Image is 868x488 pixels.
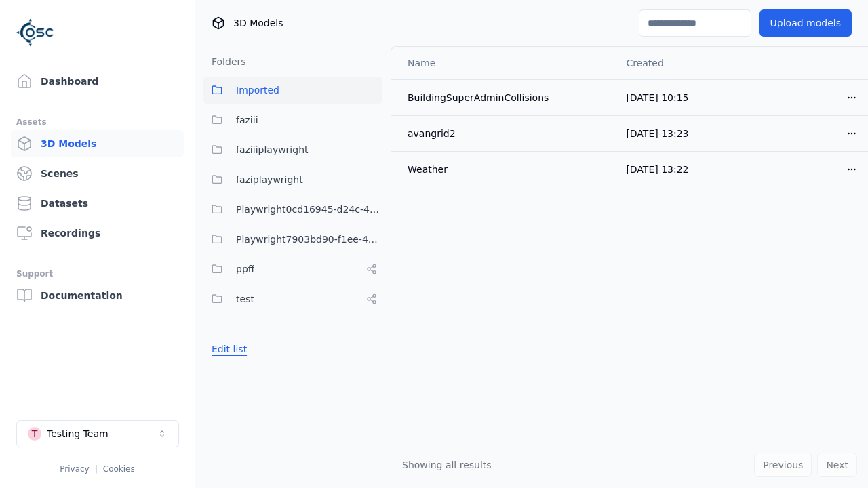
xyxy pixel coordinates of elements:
button: Playwright7903bd90-f1ee-40e5-8689-7a943bbd43ef [203,226,382,253]
th: Name [391,47,615,79]
div: BuildingSuperAdminCollisions [408,91,604,104]
a: 3D Models [11,130,184,157]
button: ppff [203,256,382,283]
button: faziiiplaywright [203,136,382,163]
th: Created [615,47,742,79]
button: faziii [203,106,382,134]
span: 3D Models [233,16,283,30]
span: [DATE] 13:22 [626,164,688,175]
span: faziplaywright [236,171,303,188]
span: Showing all results [402,460,492,470]
button: Playwright0cd16945-d24c-45f9-a8ba-c74193e3fd84 [203,196,382,223]
button: faziplaywright [203,166,382,193]
div: Assets [16,114,178,130]
span: faziiiplaywright [236,142,309,158]
span: test [236,291,254,307]
button: Edit list [203,337,255,361]
div: Testing Team [47,427,108,441]
button: test [203,285,382,312]
button: Imported [203,77,382,104]
span: Playwright7903bd90-f1ee-40e5-8689-7a943bbd43ef [236,231,382,247]
div: T [28,427,41,441]
span: faziii [236,112,258,128]
a: Datasets [11,190,184,217]
span: Playwright0cd16945-d24c-45f9-a8ba-c74193e3fd84 [236,201,382,218]
a: Recordings [11,220,184,247]
div: avangrid2 [408,127,604,140]
span: ppff [236,261,254,277]
h3: Folders [203,55,246,68]
a: Dashboard [11,68,184,95]
a: Cookies [103,464,135,474]
span: Imported [236,82,279,98]
div: Support [16,266,178,282]
a: Scenes [11,160,184,187]
a: Privacy [60,464,89,474]
div: Weather [408,163,604,176]
span: | [95,464,98,474]
button: Upload models [759,9,852,37]
button: Select a workspace [16,420,179,447]
span: [DATE] 13:23 [626,128,688,139]
span: [DATE] 10:15 [626,92,688,103]
img: Logo [16,14,54,52]
a: Documentation [11,282,184,309]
